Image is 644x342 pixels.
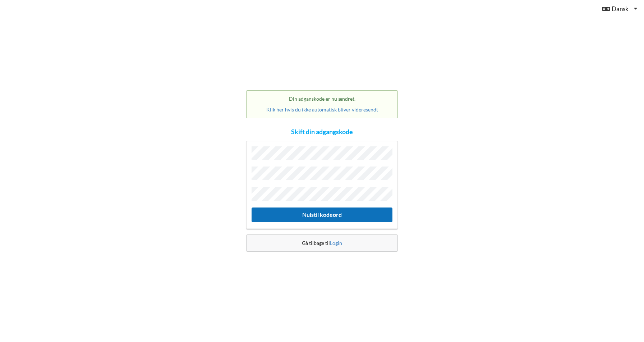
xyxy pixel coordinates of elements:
[252,208,392,222] button: Nulstil kodeord
[266,106,378,113] a: Klik her hvis du ikke automatisk bliver videresendt
[330,240,342,246] a: Login
[612,6,629,12] span: Dansk
[254,95,390,102] p: Din adganskode er nu ændret.
[291,128,353,136] div: Skift din adgangskode
[246,234,398,252] div: Gå tilbage til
